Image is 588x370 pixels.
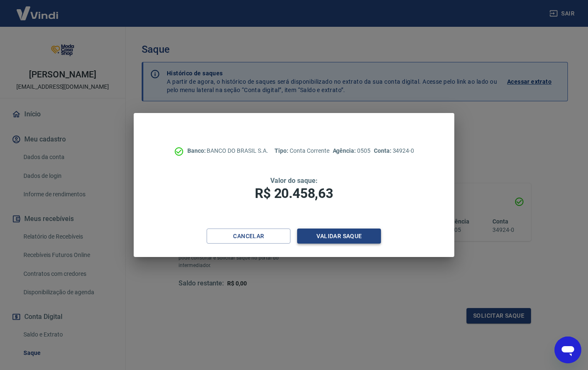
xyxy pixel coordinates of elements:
span: Banco: [187,147,207,154]
span: Valor do saque: [270,177,317,185]
p: 34924-0 [374,146,414,155]
p: Conta Corrente [275,146,329,155]
p: BANCO DO BRASIL S.A. [187,146,268,155]
button: Cancelar [207,229,290,244]
p: 0505 [333,146,370,155]
span: Agência: [333,147,357,154]
button: Validar saque [297,229,381,244]
iframe: Botão para abrir a janela de mensagens [554,337,581,363]
span: R$ 20.458,63 [255,185,333,201]
span: Conta: [374,147,393,154]
span: Tipo: [275,147,290,154]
